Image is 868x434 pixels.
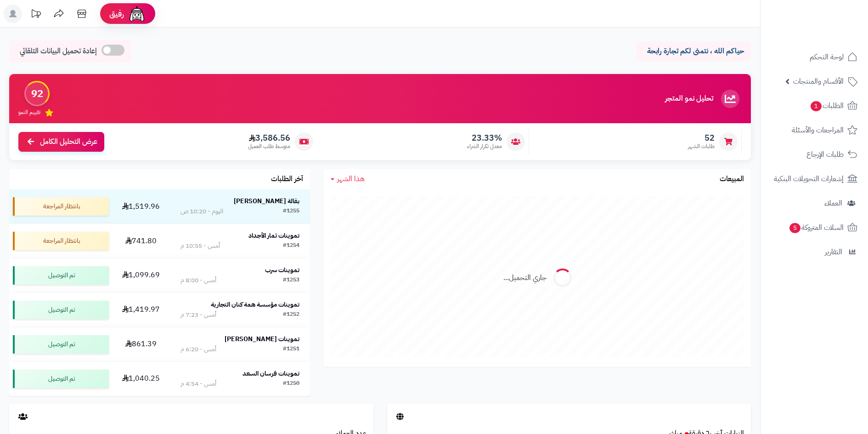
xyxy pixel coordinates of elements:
[825,246,842,258] span: التقارير
[13,232,109,250] div: بانتظار المراجعة
[766,95,862,117] a: الطلبات1
[248,133,290,143] span: 3,586.56
[792,124,844,137] span: المراجعات والأسئلة
[766,119,862,141] a: المراجعات والأسئلة
[283,276,299,285] div: #1253
[113,293,170,327] td: 1,419.97
[113,258,170,292] td: 1,099.69
[225,334,299,344] strong: تموينات [PERSON_NAME]
[211,300,299,309] strong: تموينات مؤسسة همة كنان التجارية
[688,133,715,143] span: 52
[13,335,109,354] div: تم التوصيل
[13,197,109,216] div: بانتظار المراجعة
[720,175,744,183] h3: المبيعات
[766,241,862,263] a: التقارير
[766,46,862,68] a: لوحة التحكم
[688,143,715,150] span: طلبات الشهر
[283,379,299,388] div: #1250
[18,108,40,116] span: تقييم النمو
[40,137,97,147] span: عرض التحليل الكامل
[180,379,216,388] div: أمس - 4:54 م
[109,8,124,19] span: رفيق
[810,99,844,112] span: الطلبات
[806,23,859,43] img: logo-2.png
[810,51,844,63] span: لوحة التحكم
[180,276,216,285] div: أمس - 8:00 م
[643,46,744,57] p: حياكم الله ، نتمنى لكم تجارة رابحة
[113,362,170,396] td: 1,040.25
[789,221,844,234] span: السلات المتروكة
[283,345,299,354] div: #1251
[234,196,299,206] strong: بقالة [PERSON_NAME]
[283,310,299,320] div: #1252
[806,148,844,161] span: طلبات الإرجاع
[665,95,713,103] h3: تحليل نمو المتجر
[331,174,365,184] a: هذا الشهر
[180,207,223,216] div: اليوم - 10:20 ص
[113,327,170,361] td: 861.39
[265,265,299,275] strong: تموينات سرب
[24,5,47,25] a: تحديثات المنصة
[467,133,502,143] span: 23.33%
[13,266,109,285] div: تم التوصيل
[13,370,109,388] div: تم التوصيل
[811,101,822,111] span: 1
[248,231,299,240] strong: تموينات ثمار الأجداد
[271,175,303,183] h3: آخر الطلبات
[824,197,842,210] span: العملاء
[180,241,220,251] div: أمس - 10:55 م
[766,168,862,190] a: إشعارات التحويلات البنكية
[248,143,290,150] span: متوسط طلب العميل
[766,143,862,166] a: طلبات الإرجاع
[113,189,170,223] td: 1,519.96
[789,223,800,233] span: 5
[283,241,299,251] div: #1254
[793,75,844,88] span: الأقسام والمنتجات
[18,132,104,152] a: عرض التحليل الكامل
[180,345,216,354] div: أمس - 6:20 م
[766,217,862,239] a: السلات المتروكة5
[20,46,97,57] span: إعادة تحميل البيانات التلقائي
[113,224,170,258] td: 741.80
[467,143,502,150] span: معدل تكرار الشراء
[766,192,862,214] a: العملاء
[242,369,299,378] strong: تموينات فرسان السعد
[337,173,365,184] span: هذا الشهر
[180,310,216,320] div: أمس - 7:23 م
[283,207,299,216] div: #1255
[13,301,109,319] div: تم التوصيل
[503,273,547,283] div: جاري التحميل...
[128,5,146,23] img: ai-face.png
[774,172,844,185] span: إشعارات التحويلات البنكية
